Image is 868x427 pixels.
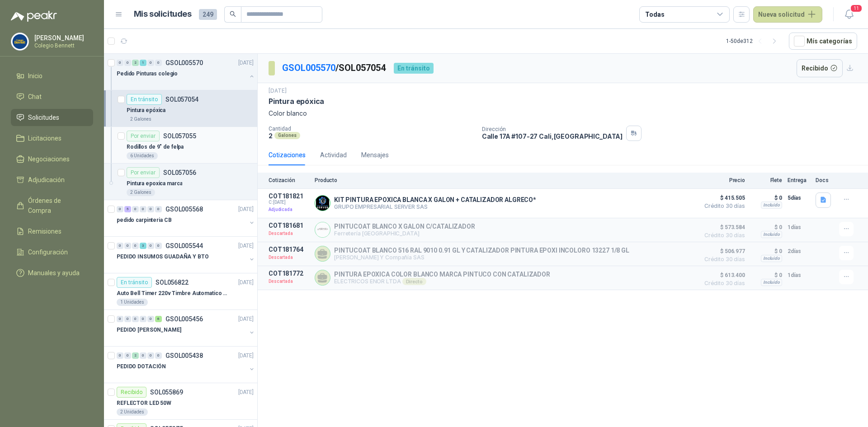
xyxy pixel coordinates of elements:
p: SOL057054 [165,96,198,103]
p: 1 días [788,222,810,233]
p: [DATE] [269,87,287,95]
div: 0 [155,352,162,359]
span: Inicio [28,71,42,81]
div: 5 [124,206,131,212]
div: 0 [147,316,154,322]
div: Cotizaciones [269,150,306,160]
p: GSOL005438 [165,352,203,359]
div: 0 [155,243,162,249]
p: PEDIDO [PERSON_NAME] [117,326,181,334]
p: Descartada [269,229,309,238]
span: Remisiones [28,226,61,236]
img: Company Logo [315,196,330,211]
a: Inicio [11,67,93,84]
a: Licitaciones [11,130,93,147]
p: [DATE] [238,388,254,397]
p: Descartada [269,277,309,286]
div: 0 [117,206,123,212]
h1: Mis solicitudes [134,8,192,21]
a: Adjudicación [11,171,93,188]
p: [DATE] [238,205,254,214]
p: [PERSON_NAME] [34,35,91,41]
p: Entrega [788,177,810,183]
div: 6 Unidades [127,152,158,160]
span: $ 506.977 [700,246,745,257]
div: 1 [140,60,146,66]
span: C: [DATE] [269,200,309,205]
div: Galones [274,132,300,139]
a: Solicitudes [11,109,93,126]
div: Directo [402,278,426,285]
p: Docs [816,177,834,183]
p: Dirección [482,126,623,132]
a: Remisiones [11,223,93,240]
div: 0 [132,206,139,212]
div: Recibido [117,387,146,398]
p: $ 0 [750,192,782,203]
p: Descartada [269,253,309,262]
div: Actividad [320,150,347,160]
p: SOL056822 [156,279,189,286]
a: 0 0 0 0 0 6 GSOL005456[DATE] PEDIDO [PERSON_NAME] [117,314,255,343]
span: Crédito 30 días [700,233,745,238]
div: 0 [155,60,162,66]
p: Colegio Bennett [34,43,91,48]
a: Por enviarSOL057056Pintura epoxica marca2 Galones [104,164,257,200]
span: search [230,11,236,17]
div: En tránsito [127,94,162,105]
div: Incluido [761,202,782,209]
div: 0 [124,243,131,249]
div: 0 [132,243,139,249]
div: 0 [124,352,131,359]
div: 1 - 50 de 312 [726,34,782,48]
div: En tránsito [117,277,152,288]
span: $ 573.584 [700,222,745,233]
div: 0 [117,243,123,249]
p: GSOL005544 [165,243,203,249]
p: GSOL005568 [165,206,203,212]
p: [DATE] [238,59,254,67]
p: Pintura epóxica [269,97,324,106]
button: Mís categorías [789,33,857,50]
button: 11 [841,6,857,23]
div: 2 [132,352,139,359]
p: PEDIDO INSUMOS GUADAÑA Y BTO [117,253,209,261]
button: Nueva solicitud [753,6,822,23]
div: 0 [117,352,123,359]
p: Calle 17A #107-27 Cali , [GEOGRAPHIC_DATA] [482,132,623,140]
p: $ 0 [750,246,782,257]
a: RecibidoSOL055869[DATE] REFLECTOR LED 50W2 Unidades [104,383,257,420]
div: Mensajes [361,150,389,160]
div: Por enviar [127,131,160,141]
p: GSOL005456 [165,316,203,322]
p: Cotización [269,177,309,183]
p: Pintura epóxica [127,106,165,115]
p: Producto [315,177,694,183]
div: 0 [124,316,131,322]
a: Manuales y ayuda [11,264,93,282]
span: 11 [850,4,863,13]
div: Incluido [761,279,782,286]
p: Cantidad [269,126,475,132]
span: Adjudicación [28,175,65,185]
a: 0 5 0 0 0 0 GSOL005568[DATE] pedido carpinteria CB [117,204,255,233]
div: 0 [147,60,154,66]
a: Configuración [11,244,93,261]
p: REFLECTOR LED 50W [117,399,171,408]
p: Color blanco [269,108,857,118]
a: 0 0 0 3 0 0 GSOL005544[DATE] PEDIDO INSUMOS GUADAÑA Y BTO [117,240,255,269]
p: [DATE] [238,278,254,287]
span: Negociaciones [28,154,70,164]
p: GSOL005570 [165,60,203,66]
a: Por enviarSOL057055Rodillos de 9" de felpa6 Unidades [104,127,257,164]
span: Órdenes de Compra [28,196,85,216]
span: Solicitudes [28,113,59,122]
img: Company Logo [11,33,28,50]
p: Ferretería [GEOGRAPHIC_DATA] [334,230,475,237]
div: 0 [117,316,123,322]
button: Recibido [797,59,843,77]
div: Por enviar [127,167,160,178]
p: $ 0 [750,222,782,233]
p: Flete [750,177,782,183]
p: PINTURA EPOXICA COLOR BLANCO MARCA PINTUCO CON CATALIZADOR [334,271,550,278]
